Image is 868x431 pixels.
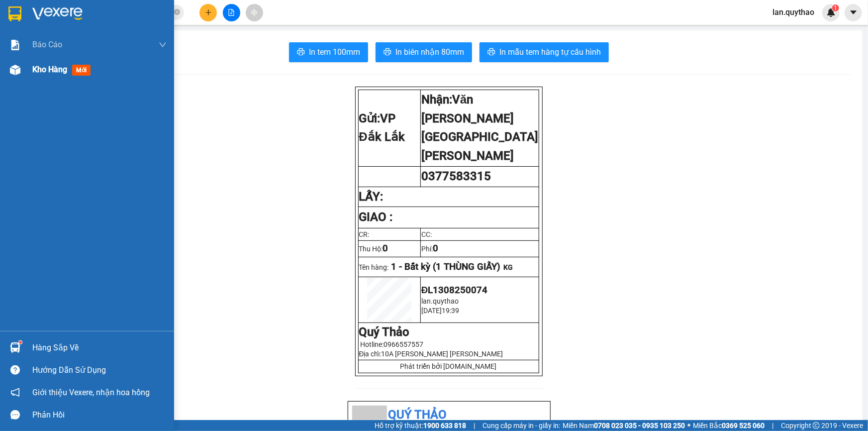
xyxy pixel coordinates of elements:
span: In biên nhận 80mm [395,46,464,58]
span: file-add [228,9,235,16]
span: Báo cáo [32,38,62,51]
div: Văn [PERSON_NAME][GEOGRAPHIC_DATA][PERSON_NAME] [65,8,166,56]
span: Giới thiệu Vexere, nhận hoa hồng [32,386,150,399]
strong: 1900 633 818 [423,422,466,430]
span: close-circle [174,8,180,17]
img: icon-new-feature [827,8,836,17]
span: 0 [433,243,438,254]
span: Gửi: [8,9,24,20]
span: Kho hàng [32,65,67,74]
span: printer [487,48,495,57]
span: Địa chỉ: [359,350,503,358]
span: In mẫu tem hàng tự cấu hình [499,46,601,58]
span: Miền Nam [563,420,685,431]
span: printer [384,48,391,57]
span: | [474,420,475,431]
img: warehouse-icon [10,342,20,353]
strong: 0708 023 035 - 0935 103 250 [594,422,685,430]
span: Cung cấp máy in - giấy in: [482,420,560,431]
span: 0 [383,243,388,254]
span: [DATE] [421,307,442,315]
td: Thu Hộ: [358,241,420,257]
span: 1 - Bất kỳ (1 THÙNG GIẤY) [391,261,501,272]
button: file-add [223,4,240,21]
img: solution-icon [10,40,20,50]
td: Phí: [420,241,539,257]
strong: GIAO : [359,210,393,224]
img: logo-vxr [8,6,21,21]
button: aim [246,4,263,21]
span: Nhận: [65,9,89,20]
sup: 1 [19,341,22,344]
span: Miền Bắc [693,420,765,431]
div: Hàng sắp về [32,340,167,355]
span: 0966557557 [384,340,424,348]
td: CC: [420,228,539,241]
span: In tem 100mm [309,46,360,58]
span: lan.quythao [421,297,459,305]
button: printerIn tem 100mm [289,42,368,62]
span: plus [205,9,212,16]
span: message [10,410,20,420]
div: Hướng dẫn sử dụng [32,363,167,378]
span: | [772,420,773,431]
span: 1 [834,4,837,11]
div: VP Đắk Lắk [8,8,58,32]
span: copyright [813,422,820,429]
span: mới [72,65,91,76]
span: 0377583315 [421,169,491,183]
li: Quý Thảo [352,406,546,425]
div: Phản hồi [32,408,167,423]
span: 10A [PERSON_NAME] [PERSON_NAME] [382,350,503,358]
span: close-circle [174,9,180,15]
span: down [159,41,167,49]
span: aim [251,9,258,16]
span: lan.quythao [765,6,822,18]
button: caret-down [845,4,862,21]
span: KG [504,263,513,271]
strong: Quý Thảo [359,325,410,339]
span: printer [297,48,305,57]
td: Phát triển bởi [DOMAIN_NAME] [358,360,539,373]
strong: Gửi: [359,111,405,144]
span: ĐL1308250074 [421,285,487,296]
sup: 1 [832,4,839,11]
td: CR: [358,228,420,241]
button: printerIn mẫu tem hàng tự cấu hình [480,42,609,62]
button: plus [199,4,217,21]
p: Tên hàng: [359,261,538,272]
span: caret-down [849,8,858,17]
strong: LẤY: [359,190,384,204]
span: 19:39 [442,307,459,315]
strong: 0369 525 060 [722,422,765,430]
span: Hotline: [361,340,424,348]
span: question-circle [10,365,20,375]
span: Hỗ trợ kỹ thuật: [375,420,466,431]
span: notification [10,388,20,397]
span: VP Đắk Lắk [359,111,405,144]
img: warehouse-icon [10,65,20,75]
span: ⚪️ [687,424,690,428]
button: printerIn biên nhận 80mm [376,42,472,62]
div: 0377583315 [65,56,166,70]
strong: Nhận: [421,93,538,163]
